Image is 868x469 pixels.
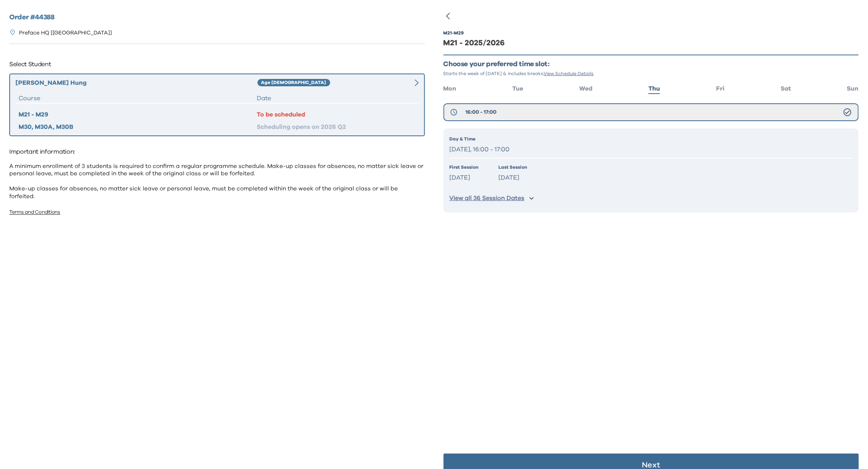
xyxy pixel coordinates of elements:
p: Last Session [499,164,527,171]
span: Mon [443,86,457,92]
p: [DATE], 16:00 - 17:00 [450,144,853,155]
div: Date [257,94,416,103]
div: M21 - 2025/2026 [443,38,859,48]
div: Scheduling opens on 2026 Q2 [257,122,416,132]
div: To be scheduled [257,110,416,119]
span: Thu [648,86,660,92]
span: View Schedule Details [544,71,594,76]
span: Sat [781,86,791,92]
p: [DATE] [499,172,527,183]
div: Age [DEMOGRAPHIC_DATA] [258,79,330,87]
span: Wed [579,86,592,92]
div: M30, M30A, M30B [19,122,257,132]
p: Day & Time [450,135,853,142]
div: [PERSON_NAME] Hung [15,78,258,87]
div: M21 - M29 [443,30,464,36]
p: A minimum enrollment of 3 students is required to confirm a regular programme schedule. Make-up c... [9,163,425,200]
p: Preface HQ [[GEOGRAPHIC_DATA]] [19,29,112,37]
div: Course [19,94,257,103]
p: [DATE] [450,172,479,183]
p: Next [642,461,660,469]
span: Tue [512,86,523,92]
h2: Order # 44388 [9,12,425,23]
p: View all 36 Session Dates [450,194,525,202]
span: 16:00 - 17:00 [466,108,496,116]
button: View all 36 Session Dates [450,191,853,205]
p: Choose your preferred time slot: [443,60,859,69]
p: First Session [450,164,479,171]
div: M21 - M29 [19,110,257,119]
a: Terms and Conditions [9,210,60,215]
span: Fri [716,86,725,92]
p: Starts the week of [DATE] & includes breaks. [443,70,859,77]
span: Sun [847,86,859,92]
p: Select Student [9,58,425,70]
button: 16:00 - 17:00 [443,103,859,121]
p: Important information: [9,145,425,158]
